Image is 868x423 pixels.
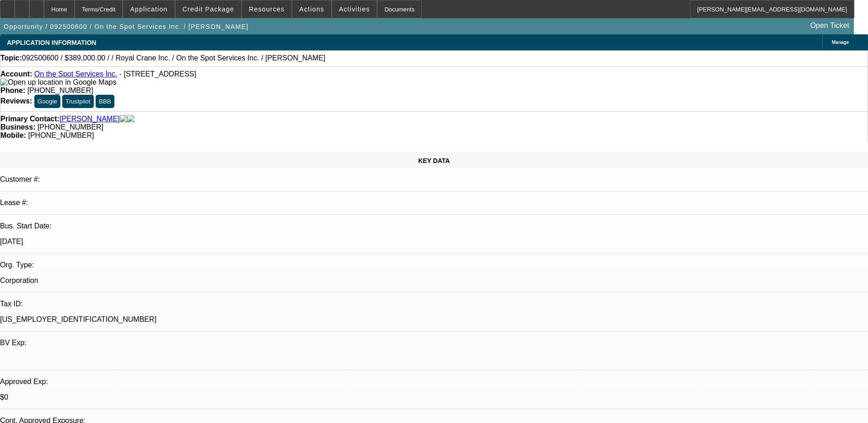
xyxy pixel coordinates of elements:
a: On the Spot Services Inc. [34,70,117,78]
a: Open Ticket [807,18,853,33]
span: - [STREET_ADDRESS] [119,70,196,78]
strong: Phone: [0,87,25,94]
button: Credit Package [176,0,241,18]
span: Activities [339,5,370,13]
button: Google [34,95,60,108]
button: Application [123,0,174,18]
strong: Business: [0,123,35,131]
span: 092500600 / $389,000.00 / / Royal Crane Inc. / On the Spot Services Inc. / [PERSON_NAME] [22,54,325,62]
span: Credit Package [183,5,234,13]
img: linkedin-icon.png [127,115,135,123]
span: Manage [832,40,849,45]
span: Resources [249,5,285,13]
button: BBB [96,95,114,108]
span: [PHONE_NUMBER] [27,87,93,94]
span: [PHONE_NUMBER] [28,131,94,139]
a: [PERSON_NAME] [59,115,120,123]
span: Application [130,5,167,13]
strong: Topic: [0,54,22,62]
strong: Primary Contact: [0,115,59,123]
span: Actions [299,5,324,13]
img: facebook-icon.png [120,115,127,123]
img: Open up location in Google Maps [0,78,116,87]
span: KEY DATA [418,157,450,164]
button: Resources [242,0,291,18]
a: View Google Maps [0,78,116,86]
strong: Reviews: [0,97,32,105]
button: Actions [292,0,331,18]
strong: Mobile: [0,131,26,139]
button: Trustpilot [62,95,93,108]
span: APPLICATION INFORMATION [7,39,96,46]
strong: Account: [0,70,32,78]
span: [PHONE_NUMBER] [38,123,103,131]
button: Activities [332,0,377,18]
span: Opportunity / 092500600 / On the Spot Services Inc. / [PERSON_NAME] [4,23,248,30]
